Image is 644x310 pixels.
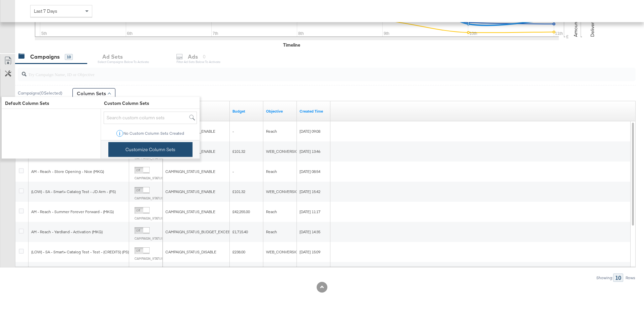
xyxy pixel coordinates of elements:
span: - [232,129,234,134]
span: Last 7 Days [34,8,57,14]
text: Amount (GBP) [573,7,579,37]
span: £101.32 [232,149,245,154]
span: WEB_CONVERSIONS [266,249,303,254]
label: CAMPAIGN_STATUS_ENABLE [135,216,177,221]
div: CAMPAIGN_STATUS_ENABLE [165,189,227,194]
span: Reach [266,129,277,134]
span: - [232,169,234,174]
span: [DATE] 14:35 [300,229,320,234]
span: [DATE] 08:54 [300,169,320,174]
span: WEB_CONVERSIONS [266,149,303,154]
span: Reach [266,209,277,214]
span: (LOW) - SA - Smart+ Catalog Test - JD Arm - (PS) [31,189,116,194]
button: Customize Column Sets [108,142,193,157]
span: AM - Reach - Summer Forever Forward - (MKG) [31,209,114,214]
span: (LOW) - SA - Smart+ Catalog Test - Test - (CREDITS) (PS) [31,249,129,254]
input: Search custom column sets [104,112,197,124]
div: Timeline [283,42,300,48]
div: CAMPAIGN_STATUS_DISABLE [165,249,227,255]
span: [DATE] 09:08 [300,129,320,134]
span: [DATE] 15:42 [300,189,320,194]
label: CAMPAIGN_STATUS_ENABLE [135,176,177,180]
span: [DATE] 13:46 [300,149,320,154]
span: AM - Reach - Store Opening - Nice (MKG) [31,169,104,174]
span: £101.32 [232,189,245,194]
span: £42,255.00 [232,209,250,214]
label: CAMPAIGN_STATUS_DISABLE [135,256,178,261]
div: Rows [625,275,636,280]
div: Campaigns ( 0 Selected) [18,90,62,96]
div: 10 [65,54,73,60]
text: Delivery [589,20,595,37]
span: Custom Column Sets [101,100,149,107]
span: [DATE] 15:09 [300,249,320,254]
span: [DATE] 11:17 [300,209,320,214]
div: CAMPAIGN_STATUS_BUDGET_EXCEED [165,229,233,235]
span: Default Column Sets [2,100,101,107]
div: CAMPAIGN_STATUS_ENABLE [165,209,227,214]
a: The time at which your campaign was created. [300,109,328,114]
label: CAMPAIGN_STATUS_ENABLE [135,196,177,200]
button: Column Sets [72,88,115,99]
span: Reach [266,229,277,234]
span: £238.00 [232,249,245,254]
span: AM - Reach - Yardland - Activation (MKG) [31,229,103,234]
span: Reach [266,169,277,174]
a: Your campaign's objective. [266,109,294,114]
div: CAMPAIGN_STATUS_ENABLE [165,169,227,174]
span: WEB_CONVERSIONS [266,189,303,194]
div: No Custom Column Sets Created [123,131,184,136]
a: The maximum amount you're willing to spend on your ads, on average each day or over the lifetime ... [232,109,261,114]
div: 10 [613,273,623,282]
div: Showing: [596,275,613,280]
span: £1,715.40 [232,229,248,234]
div: Campaigns [30,53,60,61]
label: CAMPAIGN_STATUS_BUDGET_EXCEED [135,236,192,241]
input: Try Campaign Name, ID or Objective [26,65,579,78]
